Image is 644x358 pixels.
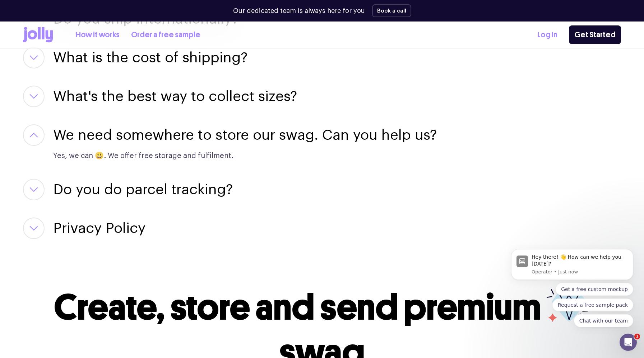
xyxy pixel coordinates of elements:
[569,25,621,44] a: Get Started
[53,179,233,200] button: Do you do parcel tracking?
[233,6,365,16] p: Our dedicated team is always here for you
[620,334,637,351] iframe: Intercom live chat
[76,29,120,41] a: How it works
[634,334,640,339] span: 1
[54,286,541,329] span: Create, store and send premium
[53,218,145,239] button: Privacy Policy
[53,124,437,146] button: We need somewhere to store our swag. Can you help us?
[131,29,200,41] a: Order a free sample
[500,238,644,339] iframe: Intercom notifications message
[53,150,237,162] p: Yes, we can 😃. We offer free storage and fulfilment.
[53,86,297,107] button: What's the best way to collect sizes?
[372,4,411,17] button: Book a call
[53,47,247,68] button: What is the cost of shipping?
[537,29,557,41] a: Log In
